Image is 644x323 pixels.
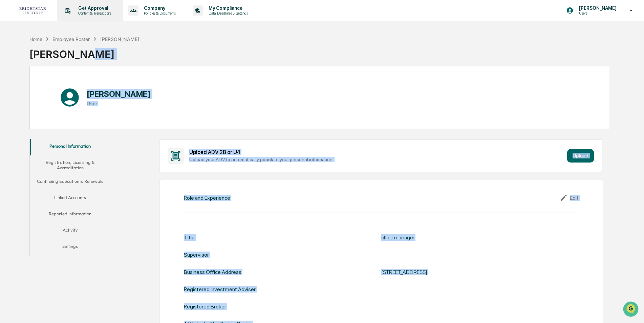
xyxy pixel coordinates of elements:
[16,7,49,14] img: logo
[4,95,45,108] a: 🔎Data Lookup
[203,11,251,16] p: Data, Deadlines & Settings
[7,52,19,64] img: 1746055101610-c473b297-6a78-478c-a979-82029cc54cd1
[100,36,139,42] div: [PERSON_NAME]
[48,114,82,120] a: Powered byPylon
[184,303,226,310] div: Registered Broker
[30,139,111,256] div: secondary tabs example
[30,191,111,207] button: Linked Accounts
[87,101,151,106] h3: User
[49,86,55,91] div: 🗄️
[30,239,111,256] button: Settings
[115,54,123,62] button: Start new chat
[23,59,86,64] div: We're available if you need us!
[184,269,241,275] div: Business Office Address
[7,14,123,25] p: How can we help?
[622,301,641,319] iframe: Open customer support
[73,5,115,11] p: Get Approval
[30,174,111,191] button: Continuing Education & Renewals
[560,194,579,202] div: Edit
[23,52,111,59] div: Start new chat
[184,195,230,201] div: Role and Experience
[30,139,111,155] button: Personal Information
[29,43,139,60] div: [PERSON_NAME]
[184,252,209,258] div: Supervisor
[30,223,111,239] button: Activity
[574,5,620,11] p: [PERSON_NAME]
[7,99,12,104] div: 🔎
[184,286,256,293] div: Registered Investment Adviser
[52,36,90,42] div: Employee Roster
[381,269,551,275] div: [STREET_ADDRESS]
[14,85,44,92] span: Preclearance
[56,85,84,92] span: Attestations
[30,207,111,223] button: Reported Information
[87,89,151,99] h1: [PERSON_NAME]
[203,5,251,11] p: My Compliance
[7,86,12,91] div: 🖐️
[29,36,42,42] div: Home
[567,149,594,163] button: Upload
[184,234,195,241] div: Title
[574,11,620,16] p: Users
[67,115,82,120] span: Pylon
[189,149,564,155] div: Upload ADV 2B or U4
[46,83,87,95] a: 🗄️Attestations
[73,11,115,16] p: Content & Transactions
[14,98,43,105] span: Data Lookup
[381,234,551,241] div: office manager
[138,11,179,16] p: Policies & Documents
[4,83,46,95] a: 🖐️Preclearance
[189,157,564,162] div: Upload your ADV to automatically populate your personal information.
[138,5,179,11] p: Company
[30,155,111,175] button: Registration, Licensing & Accreditation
